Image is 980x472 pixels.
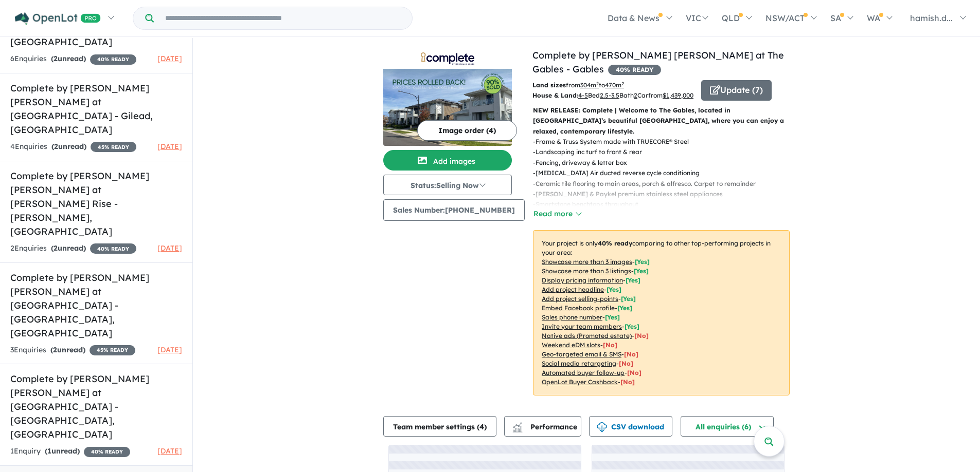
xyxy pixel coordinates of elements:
span: [DATE] [157,142,182,151]
span: [DATE] [157,243,182,253]
img: line-chart.svg [513,422,522,428]
u: $ 1,439,000 [663,91,693,99]
p: - Landscaping inc turf to front & rear [533,147,798,157]
span: [No] [624,350,638,358]
span: 2 [53,345,57,354]
h5: Complete by [PERSON_NAME] [PERSON_NAME] at [PERSON_NAME] Rise - [PERSON_NAME] , [GEOGRAPHIC_DATA] [10,169,182,238]
u: 2.5-3.5 [600,91,619,99]
span: 2 [54,243,58,253]
strong: ( unread) [45,446,80,456]
span: 4 [479,422,484,431]
h5: Complete by [PERSON_NAME] [PERSON_NAME] at [GEOGRAPHIC_DATA] - [GEOGRAPHIC_DATA] , [GEOGRAPHIC_DATA] [10,372,182,441]
strong: ( unread) [51,142,86,151]
span: [No] [627,369,642,376]
span: 2 [54,142,58,151]
img: Complete by McDonald Jones at The Gables - Gables Logo [387,52,508,65]
u: Display pricing information [542,276,623,284]
div: 2 Enquir ies [10,242,136,255]
u: 304 m [580,81,599,89]
sup: 2 [621,81,624,86]
img: download icon [597,422,607,432]
span: [ Yes ] [626,276,640,284]
button: CSV download [589,416,672,437]
img: Complete by McDonald Jones at The Gables - Gables [383,69,512,146]
button: Sales Number:[PHONE_NUMBER] [383,199,525,221]
h5: Complete by [PERSON_NAME] [PERSON_NAME] at [GEOGRAPHIC_DATA] - [GEOGRAPHIC_DATA] , [GEOGRAPHIC_DATA] [10,271,182,340]
span: [ Yes ] [635,258,650,266]
span: 40 % READY [90,54,136,65]
u: Showcase more than 3 listings [542,267,631,275]
u: OpenLot Buyer Cashback [542,378,618,386]
u: 2 [634,91,637,99]
span: [ Yes ] [621,295,636,303]
p: NEW RELEASE: Complete | Welcome to The Gables, located in [GEOGRAPHIC_DATA]’s beautiful [GEOGRAPH... [533,105,790,137]
span: 40 % READY [608,65,661,75]
strong: ( unread) [51,54,86,63]
u: Geo-targeted email & SMS [542,350,621,358]
span: 40 % READY [84,447,130,457]
button: All enquiries (6) [681,416,774,437]
strong: ( unread) [50,345,85,354]
p: - Ceramic tile flooring to main areas, porch & alfresco. Carpet to remainder [533,179,798,189]
u: Add project selling-points [542,295,618,303]
button: Status:Selling Now [383,175,512,195]
p: - Fencing, driveway & letter box [533,158,798,168]
p: Bed Bath Car from [532,90,693,101]
b: House & Land: [532,91,578,99]
u: 470 m [605,81,624,89]
span: [ Yes ] [625,323,639,330]
u: Social media retargeting [542,360,616,367]
span: [No] [619,360,633,367]
span: 1 [47,446,51,456]
span: 45 % READY [90,345,135,355]
b: Land sizes [532,81,566,89]
span: 2 [54,54,58,63]
div: 4 Enquir ies [10,141,136,153]
span: [ Yes ] [634,267,649,275]
div: 3 Enquir ies [10,344,135,356]
u: 4-5 [578,91,588,99]
u: Automated buyer follow-up [542,369,625,376]
img: bar-chart.svg [512,426,523,432]
span: hamish.d... [910,13,953,23]
button: Performance [504,416,581,437]
span: Performance [514,422,577,431]
u: Native ads (Promoted estate) [542,332,632,339]
u: Embed Facebook profile [542,304,615,312]
button: Add images [383,150,512,171]
p: from [532,80,693,90]
p: - Smartstone benchtops throughout [533,199,798,210]
b: 40 % ready [598,239,632,247]
span: [ Yes ] [617,304,632,312]
span: [DATE] [157,446,182,456]
u: Weekend eDM slots [542,341,600,349]
p: - Frame & Truss System made with TRUECORE® Steel [533,137,798,147]
img: Openlot PRO Logo White [15,12,101,25]
span: [No] [634,332,649,339]
p: - [PERSON_NAME] & Paykel premium stainless steel appliances [533,189,798,199]
span: to [599,81,624,89]
u: Invite your team members [542,323,622,330]
h5: Complete by [PERSON_NAME] [PERSON_NAME] at [GEOGRAPHIC_DATA] - Gilead , [GEOGRAPHIC_DATA] [10,81,182,137]
button: Read more [533,208,581,220]
sup: 2 [596,81,599,86]
button: Update (7) [701,80,772,101]
u: Showcase more than 3 images [542,258,632,266]
span: 40 % READY [90,243,136,254]
strong: ( unread) [51,243,86,253]
p: Your project is only comparing to other top-performing projects in your area: - - - - - - - - - -... [533,230,790,395]
p: - [MEDICAL_DATA] Air ducted reverse cycle conditioning [533,168,798,178]
span: [No] [603,341,617,349]
span: [ Yes ] [605,313,620,321]
span: [ Yes ] [607,286,621,293]
span: [DATE] [157,345,182,354]
a: Complete by McDonald Jones at The Gables - Gables LogoComplete by McDonald Jones at The Gables - ... [383,48,512,146]
button: Team member settings (4) [383,416,496,437]
span: [No] [620,378,635,386]
u: Add project headline [542,286,604,293]
input: Try estate name, suburb, builder or developer [156,7,410,29]
span: [DATE] [157,54,182,63]
u: Sales phone number [542,313,602,321]
button: Image order (4) [417,120,517,141]
a: Complete by [PERSON_NAME] [PERSON_NAME] at The Gables - Gables [532,49,784,75]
